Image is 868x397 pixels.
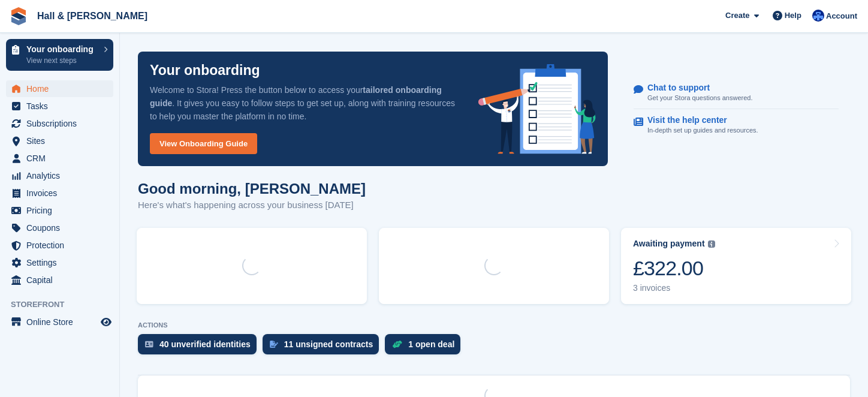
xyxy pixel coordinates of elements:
[150,64,260,77] p: Your onboarding
[633,256,715,281] div: £322.00
[6,98,113,115] a: menu
[633,283,715,293] div: 3 invoices
[408,339,454,349] div: 1 open deal
[26,237,98,254] span: Protection
[138,181,366,197] h1: Good morning, [PERSON_NAME]
[392,340,402,348] img: deal-1b604bf984904fb50ccaf53a9ad4b4a5d6e5aea283cecdc64d6e3604feb123c2.svg
[270,341,278,348] img: contract_signature_icon-13c848040528278c33f63329250d36e43548de30e8caae1d1a13099fd9432cc5.svg
[647,125,758,136] p: In-depth set up guides and resources.
[6,254,113,271] a: menu
[26,202,98,219] span: Pricing
[812,10,824,22] img: Claire Banham
[26,98,98,115] span: Tasks
[99,315,113,329] a: Preview store
[647,93,752,103] p: Get your Stora questions answered.
[26,55,98,66] p: View next steps
[26,185,98,201] span: Invoices
[385,334,466,360] a: 1 open deal
[26,167,98,184] span: Analytics
[6,39,113,71] a: Your onboarding View next steps
[478,64,596,154] img: onboarding-info-6c161a55d2c0e0a8cae90662b2fe09162a5109e8cc188191df67fb4f79e88e88.svg
[6,115,113,132] a: menu
[26,254,98,271] span: Settings
[6,314,113,330] a: menu
[725,10,749,22] span: Create
[621,228,851,304] a: Awaiting payment £322.00 3 invoices
[26,272,98,288] span: Capital
[6,150,113,167] a: menu
[26,80,98,97] span: Home
[647,83,743,93] p: Chat to support
[6,202,113,219] a: menu
[785,10,801,22] span: Help
[826,10,857,22] span: Account
[263,334,385,360] a: 11 unsigned contracts
[26,45,98,53] p: Your onboarding
[26,133,98,149] span: Sites
[138,198,366,212] p: Here's what's happening across your business [DATE]
[145,341,153,348] img: verify_identity-adf6edd0f0f0b5bbfe63781bf79b02c33cf7c696d77639b501bdc392416b5a36.svg
[26,314,98,330] span: Online Store
[138,334,263,360] a: 40 unverified identities
[10,7,28,25] img: stora-icon-8386f47178a22dfd0bd8f6a31ec36ba5ce8667c1dd55bd0f319d3a0aa187defe.svg
[284,339,373,349] div: 11 unsigned contracts
[6,133,113,149] a: menu
[26,150,98,167] span: CRM
[6,167,113,184] a: menu
[6,272,113,288] a: menu
[26,115,98,132] span: Subscriptions
[26,219,98,236] span: Coupons
[6,237,113,254] a: menu
[32,6,152,26] a: Hall & [PERSON_NAME]
[647,115,749,125] p: Visit the help center
[159,339,251,349] div: 40 unverified identities
[150,83,459,123] p: Welcome to Stora! Press the button below to access your . It gives you easy to follow steps to ge...
[6,185,113,201] a: menu
[6,219,113,236] a: menu
[633,239,705,249] div: Awaiting payment
[150,133,257,154] a: View Onboarding Guide
[11,299,119,311] span: Storefront
[634,77,839,110] a: Chat to support Get your Stora questions answered.
[708,240,715,248] img: icon-info-grey-7440780725fd019a000dd9b08b2336e03edf1995a4989e88bcd33f0948082b44.svg
[634,109,839,142] a: Visit the help center In-depth set up guides and resources.
[6,80,113,97] a: menu
[138,321,850,329] p: ACTIONS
